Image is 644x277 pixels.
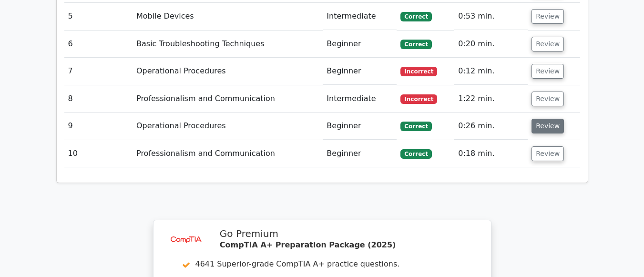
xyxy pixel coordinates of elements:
td: 0:12 min. [454,58,528,85]
span: Correct [400,122,431,131]
td: Professionalism and Communication [133,85,323,113]
button: Review [532,9,564,24]
td: 0:20 min. [454,31,528,58]
td: Beginner [323,140,397,167]
button: Review [532,64,564,79]
button: Review [532,146,564,161]
span: Incorrect [400,94,437,104]
td: Intermediate [323,85,397,113]
td: Basic Troubleshooting Techniques [133,31,323,58]
td: 8 [64,85,133,113]
td: 0:18 min. [454,140,528,167]
td: 10 [64,140,133,167]
td: Beginner [323,31,397,58]
td: Operational Procedures [133,113,323,140]
span: Correct [400,40,431,49]
button: Review [532,119,564,133]
td: Beginner [323,113,397,140]
td: 6 [64,31,133,58]
span: Correct [400,149,431,159]
td: Professionalism and Communication [133,140,323,167]
span: Correct [400,12,431,21]
span: Incorrect [400,67,437,76]
td: Beginner [323,58,397,85]
td: 9 [64,113,133,140]
td: 1:22 min. [454,85,528,113]
button: Review [532,37,564,51]
td: 5 [64,3,133,30]
td: 0:26 min. [454,113,528,140]
td: Mobile Devices [133,3,323,30]
td: Operational Procedures [133,58,323,85]
button: Review [532,92,564,106]
td: Intermediate [323,3,397,30]
td: 0:53 min. [454,3,528,30]
td: 7 [64,58,133,85]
